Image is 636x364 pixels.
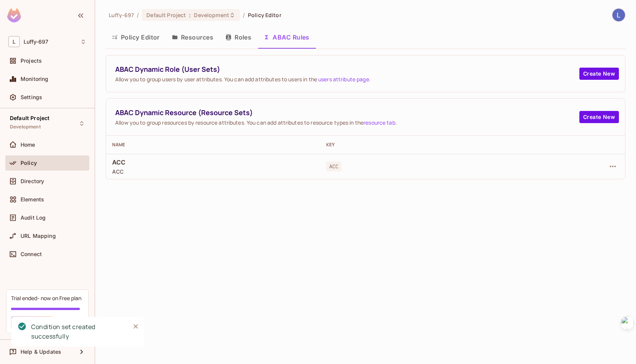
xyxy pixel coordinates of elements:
button: Resources [166,28,219,47]
span: Connect [21,251,42,257]
img: SReyMgAAAABJRU5ErkJggg== [7,8,21,22]
span: Elements [21,196,44,203]
span: Home [21,142,35,148]
span: Directory [21,178,44,184]
span: the active workspace [109,11,134,19]
span: Audit Log [21,215,46,221]
div: Condition set created successfully [31,322,124,341]
button: ABAC Rules [257,28,316,47]
span: ACC [326,161,341,171]
span: Monitoring [21,76,49,82]
button: Roles [219,28,257,47]
img: Luffy Liu [612,9,625,21]
span: Policy [21,160,37,166]
span: L [8,36,20,47]
span: Settings [21,94,42,100]
span: Allow you to group users by user attributes. You can add attributes to users in the . [115,76,579,83]
span: : [189,12,191,18]
span: Development [10,124,41,130]
span: Development [194,11,229,19]
a: resource tab [363,119,395,126]
span: ACC [112,168,314,175]
button: Create New [579,111,619,123]
li: / [243,11,245,19]
span: Default Project [146,11,186,19]
span: Workspace: Luffy-697 [24,39,48,45]
span: Projects [21,58,42,64]
li: / [137,11,139,19]
button: Create New [579,68,619,80]
button: Close [130,321,141,332]
span: Policy Editor [248,11,281,19]
span: ABAC Dynamic Resource (Resource Sets) [115,108,579,117]
div: Key [326,142,528,148]
span: ACC [112,158,314,166]
span: ABAC Dynamic Role (User Sets) [115,65,579,74]
div: Trial ended- now on Free plan [11,294,81,302]
span: Default Project [10,115,49,121]
span: Allow you to group resources by resource attributes. You can add attributes to resource types in ... [115,119,579,126]
a: users attribute page [318,76,369,83]
button: Policy Editor [106,28,166,47]
span: URL Mapping [21,233,56,239]
div: Name [112,142,314,148]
